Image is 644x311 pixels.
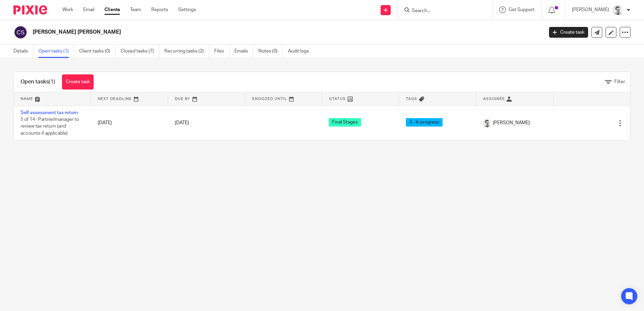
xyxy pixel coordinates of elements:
[252,97,287,101] span: Snoozed Until
[175,120,189,125] span: [DATE]
[49,79,55,84] span: (1)
[329,97,346,101] span: Status
[288,45,314,58] a: Audit logs
[178,6,196,13] a: Settings
[62,74,94,90] a: Create task
[572,6,609,13] p: [PERSON_NAME]
[612,5,623,15] img: Andy_2025.jpg
[121,45,159,58] a: Closed tasks (7)
[91,106,168,140] td: [DATE]
[83,6,94,13] a: Email
[13,25,28,39] img: svg%3E
[329,118,361,127] span: Final Stages
[493,119,530,126] span: [PERSON_NAME]
[21,110,78,115] a: Self assessment tax return
[21,117,79,136] span: 5 of 14 · Partner/manager to review tax return (and accounts if applicable)
[258,45,283,58] a: Notes (0)
[79,45,116,58] a: Client tasks (0)
[104,6,120,13] a: Clients
[411,8,472,14] input: Search
[21,78,55,85] h1: Open tasks
[62,6,73,13] a: Work
[234,45,253,58] a: Emails
[483,119,491,127] img: Andy_2025.jpg
[13,45,33,58] a: Details
[214,45,229,58] a: Files
[549,27,588,38] a: Create task
[33,29,438,36] h2: [PERSON_NAME] [PERSON_NAME]
[130,6,141,13] a: Team
[406,97,417,101] span: Tags
[164,45,209,58] a: Recurring tasks (2)
[151,6,168,13] a: Reports
[614,79,625,84] span: Filter
[38,45,74,58] a: Open tasks (1)
[509,7,535,12] span: Get Support
[406,118,443,127] span: 3 - In progress
[13,5,47,14] img: Pixie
